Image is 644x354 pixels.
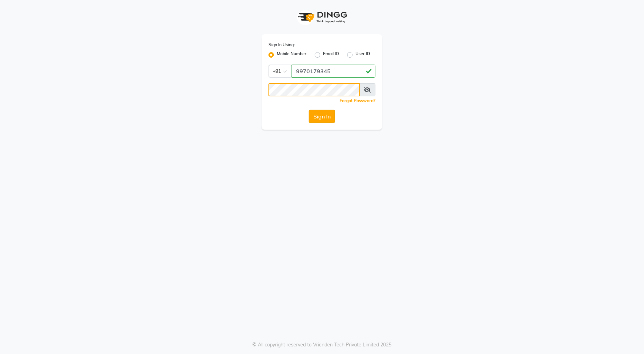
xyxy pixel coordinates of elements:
label: User ID [355,51,370,59]
label: Sign In Using: [269,42,295,48]
input: Username [292,65,375,78]
label: Mobile Number [277,51,306,59]
button: Sign In [309,110,335,123]
input: Username [269,83,360,96]
a: Forgot Password? [340,98,375,103]
label: Email ID [323,51,339,59]
img: logo1.svg [294,7,350,27]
